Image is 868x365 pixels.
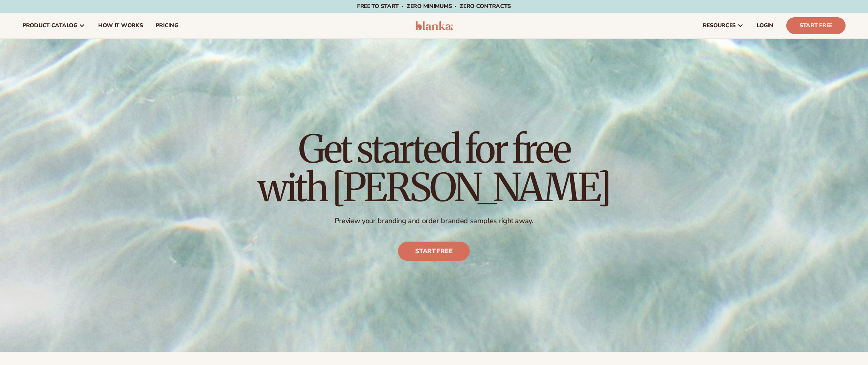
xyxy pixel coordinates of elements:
span: LOGIN [757,22,773,29]
p: Preview your branding and order branded samples right away. [258,216,610,226]
a: Start Free [786,17,846,34]
a: pricing [149,13,184,38]
span: resources [703,22,736,29]
a: LOGIN [750,13,780,38]
span: pricing [155,22,178,29]
a: product catalog [16,13,92,38]
span: How It Works [98,22,143,29]
span: Free to start · ZERO minimums · ZERO contracts [357,2,511,10]
a: How It Works [92,13,149,38]
span: product catalog [22,22,77,29]
a: Start free [398,242,470,261]
a: resources [696,13,750,38]
img: logo [415,21,453,30]
h1: Get started for free with [PERSON_NAME] [258,130,610,207]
